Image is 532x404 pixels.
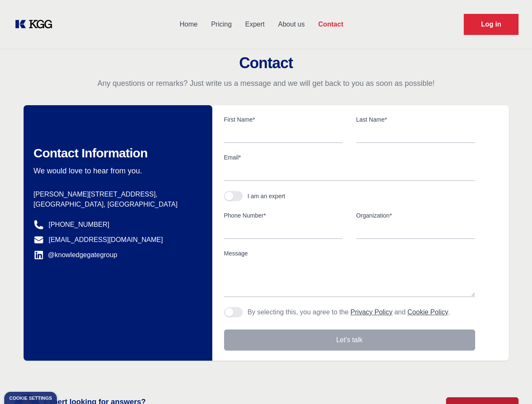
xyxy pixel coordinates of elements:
p: [PERSON_NAME][STREET_ADDRESS], [34,189,199,199]
label: Message [224,249,475,258]
p: By selecting this, you agree to the and . [248,307,450,317]
p: [GEOGRAPHIC_DATA], [GEOGRAPHIC_DATA] [34,199,199,210]
button: Let's talk [224,330,475,351]
h2: Contact [10,55,522,72]
a: Home [173,13,204,35]
label: Phone Number* [224,211,343,220]
a: @knowledgegategroup [34,250,118,260]
a: Pricing [204,13,238,35]
div: Cookie settings [9,396,52,401]
a: Privacy Policy [350,308,393,316]
a: Cookie Policy [407,308,448,316]
iframe: Chat Widget [490,364,532,404]
label: Email* [224,153,475,162]
a: Expert [238,13,271,35]
a: Request Demo [464,14,519,35]
label: First Name* [224,115,343,124]
div: I am an expert [248,192,286,200]
p: Any questions or remarks? Just write us a message and we will get back to you as soon as possible! [10,78,522,88]
a: [PHONE_NUMBER] [49,220,110,230]
label: Organization* [356,211,475,220]
a: Contact [311,13,350,35]
a: KOL Knowledge Platform: Talk to Key External Experts (KEE) [13,18,59,31]
h2: Contact Information [34,146,199,161]
p: We would love to hear from you. [34,166,199,176]
a: [EMAIL_ADDRESS][DOMAIN_NAME] [49,235,163,245]
label: Last Name* [356,115,475,124]
a: About us [271,13,311,35]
